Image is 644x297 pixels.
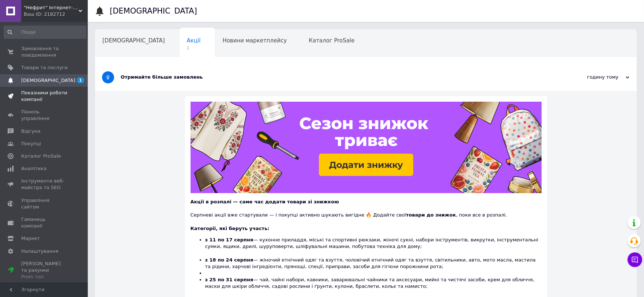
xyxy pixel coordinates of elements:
[556,74,629,80] div: годину тому
[628,252,642,267] button: Чат з покупцем
[205,257,542,270] li: — жіночий етнічний одяг та взуття, чоловічий етнічний одяг та взуття, світильники, авто, мото мас...
[205,257,253,263] b: з 18 по 24 серпня
[205,277,542,297] li: — чай, чайні набори, кавники, заварювальні чайники та аксесуари, мийні та чистячі засоби, крем дл...
[77,77,84,83] span: 1
[21,235,40,242] span: Маркет
[191,226,270,231] b: Категорії, які беруть участь:
[21,77,75,84] span: [DEMOGRAPHIC_DATA]
[21,197,68,210] span: Управління сайтом
[21,260,68,281] span: [PERSON_NAME] та рахунки
[21,64,68,71] span: Товари та послуги
[102,37,165,44] span: [DEMOGRAPHIC_DATA]
[110,7,197,15] h1: [DEMOGRAPHIC_DATA]
[187,37,201,44] span: Акції
[21,109,68,122] span: Панель управління
[309,37,354,44] span: Каталог ProSale
[21,90,68,103] span: Показники роботи компанії
[191,199,339,204] b: Акції в розпалі — саме час додати товари зі знижкою
[21,216,68,229] span: Гаманець компанії
[121,74,556,80] div: Отримайте більше замовлень
[406,212,456,218] b: товари до знижок
[21,140,41,147] span: Покупці
[4,26,86,39] input: Пошук
[187,45,201,51] span: 1
[222,37,287,44] span: Новини маркетплейсу
[24,4,79,11] span: "Нефрит" Інтернет-магазин
[21,153,61,159] span: Каталог ProSale
[191,205,542,218] div: Серпневі акції вже стартували — і покупці активно шукають вигідне 🔥 Додайте свої , поки все в роз...
[205,237,253,243] b: з 11 по 17 серпня
[21,274,68,280] div: Prom топ
[21,248,59,255] span: Налаштування
[21,45,68,59] span: Замовлення та повідомлення
[21,128,40,135] span: Відгуки
[21,178,68,191] span: Інструменти веб-майстра та SEO
[205,277,253,282] b: з 25 по 31 серпня
[205,237,542,257] li: — кухонне приладдя, міські та спортивні рюкзаки, жіночі сукні, набори інструментів, викрутки, інс...
[24,11,88,18] div: Ваш ID: 2182712
[21,165,46,172] span: Аналітика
